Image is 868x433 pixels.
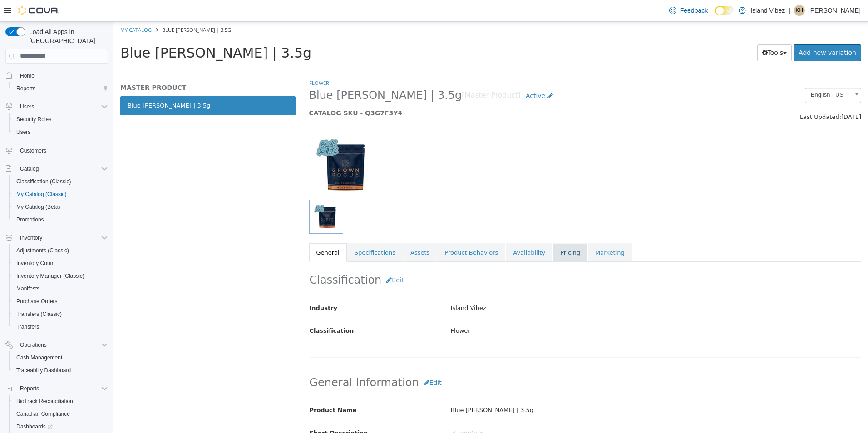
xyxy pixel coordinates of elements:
button: Users [16,101,38,112]
span: Canadian Compliance [16,410,70,418]
a: My Catalog (Beta) [13,202,64,212]
a: Traceabilty Dashboard [13,365,74,376]
button: Reports [2,382,112,395]
button: Adjustments (Classic) [9,244,112,257]
button: Security Roles [9,113,112,126]
span: [DATE] [728,92,748,98]
span: My Catalog (Classic) [13,189,108,200]
div: Flower [330,301,754,317]
button: Classification (Classic) [9,175,112,188]
a: Adjustments (Classic) [13,245,73,256]
a: BioTrack Reconciliation [13,396,77,407]
p: | [789,5,790,16]
span: Inventory Count [13,258,108,269]
span: Adjustments (Classic) [13,245,108,256]
a: Users [13,127,34,138]
span: Reports [16,383,108,394]
div: Blue [PERSON_NAME] | 3.5g [330,381,754,397]
button: Inventory Manager (Classic) [9,270,112,282]
span: Dashboards [16,423,53,430]
span: Blue [PERSON_NAME] | 3.5g [49,5,118,11]
span: Traceabilty Dashboard [16,367,71,374]
span: Canadian Compliance [13,408,108,419]
a: Add new variation [680,23,748,39]
span: Inventory Count [16,260,55,267]
span: Cash Management [13,352,108,363]
span: Inventory [20,234,42,241]
a: Specifications [234,221,289,241]
span: Reports [13,83,108,94]
span: Classification [196,305,241,312]
button: BioTrack Reconciliation [9,395,112,408]
span: Users [16,101,108,112]
a: My Catalog [7,5,38,11]
span: Home [20,72,35,79]
span: Home [16,70,108,81]
span: Catalog [20,165,39,172]
button: Promotions [9,213,112,226]
a: Manifests [13,283,43,294]
a: English - US [691,66,748,81]
span: My Catalog (Beta) [13,202,108,212]
a: Purchase Orders [13,296,61,307]
button: My Catalog (Classic) [9,188,112,201]
a: Active [407,66,444,83]
span: Manifests [13,283,108,294]
span: Transfers [16,323,39,330]
span: Users [13,127,108,138]
span: Blue [PERSON_NAME] | 3.5g [7,23,198,39]
a: General [196,221,233,241]
span: Active [412,70,432,78]
button: Catalog [2,162,112,175]
a: Cash Management [13,352,66,363]
span: Users [16,128,30,136]
img: 150 [196,110,264,178]
span: Short Description [196,408,255,414]
button: Purchase Orders [9,295,112,308]
span: Catalog [16,163,108,174]
img: Cova [18,6,59,15]
span: Users [20,103,34,110]
button: Users [2,100,112,113]
button: Customers [2,144,112,157]
h5: MASTER PRODUCT [7,62,182,70]
button: Operations [16,340,50,350]
span: Transfers [13,321,108,332]
a: Transfers [13,321,43,332]
button: Canadian Compliance [9,408,112,420]
a: Classification (Classic) [13,176,75,187]
a: Customers [16,145,50,156]
button: Transfers (Classic) [9,308,112,320]
p: Island Vibez [750,5,785,16]
span: Customers [16,145,108,156]
a: Product Behaviors [324,221,392,241]
button: Edit [268,250,296,267]
span: Blue [PERSON_NAME] | 3.5g [196,67,349,81]
div: Karen Henderson [794,5,805,16]
button: Edit [306,353,333,369]
p: [PERSON_NAME] [809,5,861,16]
h2: General Information [196,353,748,369]
a: Feedback [666,1,711,20]
span: Traceabilty Dashboard [13,365,108,376]
button: Users [9,126,112,138]
button: Home [2,69,112,82]
button: Inventory [2,231,112,244]
a: Blue [PERSON_NAME] | 3.5g [7,74,182,93]
a: Flower [196,58,216,64]
a: Availability [392,221,439,241]
h2: Classification [196,250,748,267]
span: Security Roles [13,114,108,125]
span: Operations [16,340,108,350]
span: Product Name [196,385,243,392]
span: Classification (Classic) [13,176,108,187]
a: Reports [13,83,39,94]
span: Operations [20,341,47,349]
span: Feedback [680,6,708,15]
span: Inventory Manager (Classic) [16,272,84,280]
a: Security Roles [13,114,55,125]
span: Classification (Classic) [16,178,71,185]
span: Adjustments (Classic) [16,247,69,254]
a: Promotions [13,214,48,225]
